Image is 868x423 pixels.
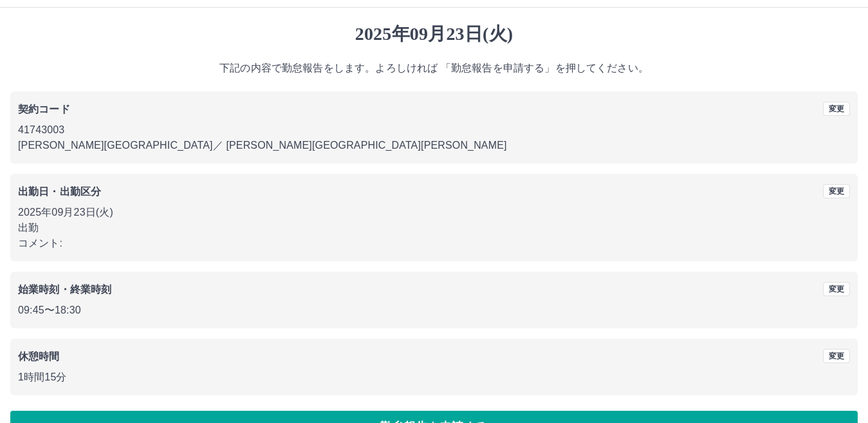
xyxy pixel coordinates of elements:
[823,282,850,296] button: 変更
[18,236,850,251] p: コメント:
[18,104,70,115] b: 契約コード
[18,284,111,295] b: 始業時刻・終業時刻
[10,23,858,45] h1: 2025年09月23日(火)
[18,303,850,318] p: 09:45 〜 18:30
[18,138,850,153] p: [PERSON_NAME][GEOGRAPHIC_DATA] ／ [PERSON_NAME][GEOGRAPHIC_DATA][PERSON_NAME]
[18,220,850,236] p: 出勤
[10,61,858,76] p: 下記の内容で勤怠報告をします。よろしければ 「勤怠報告を申請する」を押してください。
[823,102,850,116] button: 変更
[18,205,850,220] p: 2025年09月23日(火)
[823,349,850,363] button: 変更
[18,186,101,197] b: 出勤日・出勤区分
[823,184,850,198] button: 変更
[18,351,60,362] b: 休憩時間
[18,122,850,138] p: 41743003
[18,370,850,385] p: 1時間15分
